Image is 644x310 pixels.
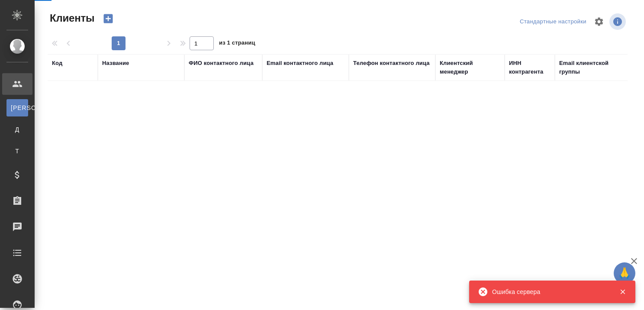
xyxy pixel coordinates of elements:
span: Настроить таблицу [589,11,609,32]
div: Телефон контактного лица [353,59,430,68]
div: ФИО контактного лица [189,59,254,68]
span: Д [11,125,24,134]
a: [PERSON_NAME] [6,99,28,116]
span: [PERSON_NAME] [11,103,24,112]
span: Клиенты [48,11,94,25]
span: из 1 страниц [219,38,255,50]
button: 🙏 [614,262,635,284]
div: Код [52,59,62,68]
div: ИНН контрагента [509,59,551,76]
span: 🙏 [617,264,632,282]
a: Т [6,142,28,160]
div: Ошибка сервера [492,287,606,296]
div: Клиентский менеджер [440,59,500,76]
div: Email клиентской группы [559,59,628,76]
a: Д [6,121,28,138]
span: Т [11,147,24,155]
span: Посмотреть информацию [609,13,628,30]
button: Создать [98,11,119,26]
button: Закрыть [614,288,631,296]
div: Email контактного лица [267,59,333,68]
div: split button [518,15,589,29]
div: Название [102,59,129,68]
